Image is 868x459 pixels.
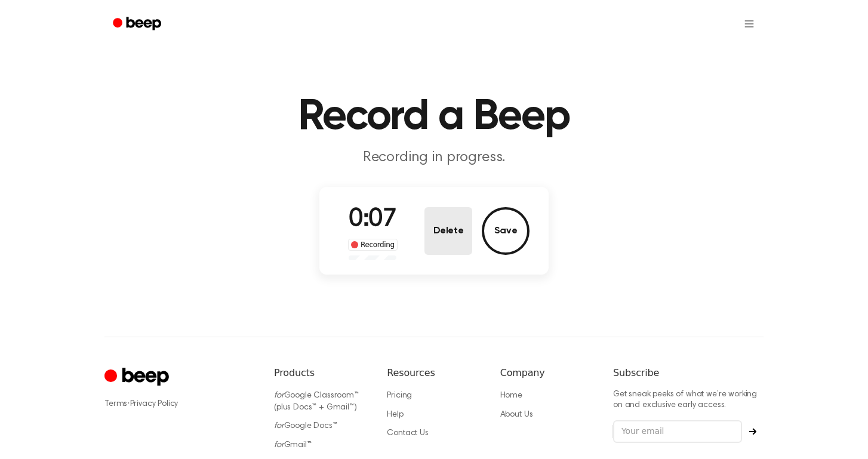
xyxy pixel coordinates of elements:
i: for [274,441,284,449]
a: Home [500,392,522,400]
a: About Us [500,411,533,419]
a: Help [387,411,403,419]
p: Recording in progress. [205,148,663,168]
h1: Record a Beep [128,96,740,138]
h6: Company [500,366,594,380]
h6: Products [274,366,368,380]
input: Your email [613,420,742,443]
button: Subscribe [742,428,764,435]
button: Save Audio Record [482,207,530,255]
div: · [104,398,255,410]
a: Pricing [387,392,412,400]
div: Recording [348,239,398,251]
i: for [274,392,284,400]
a: Beep [104,13,172,36]
a: Privacy Policy [130,400,178,408]
a: Contact Us [387,429,428,438]
a: Terms [104,400,127,408]
h6: Resources [387,366,481,380]
button: Open menu [735,10,764,38]
h6: Subscribe [613,366,764,380]
a: forGoogle Docs™ [274,422,337,430]
a: Cruip [104,366,172,389]
p: Get sneak peeks of what we’re working on and exclusive early access. [613,390,764,411]
i: for [274,422,284,430]
button: Delete Audio Record [424,207,472,255]
a: forGmail™ [274,441,312,449]
a: forGoogle Classroom™ (plus Docs™ + Gmail™) [274,392,359,412]
span: 0:07 [349,207,396,232]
